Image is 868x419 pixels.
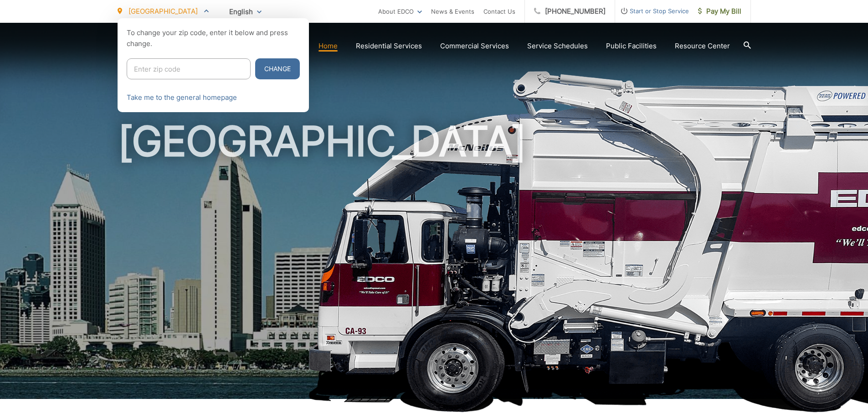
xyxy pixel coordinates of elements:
a: News & Events [431,6,474,17]
span: English [222,4,268,20]
a: Take me to the general homepage [127,92,237,103]
a: Contact Us [483,6,515,17]
p: To change your zip code, enter it below and press change. [127,27,300,49]
button: Change [255,58,300,79]
a: About EDCO [378,6,422,17]
span: [GEOGRAPHIC_DATA] [128,7,198,16]
input: Enter zip code [127,58,251,79]
span: Pay My Bill [698,6,741,17]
